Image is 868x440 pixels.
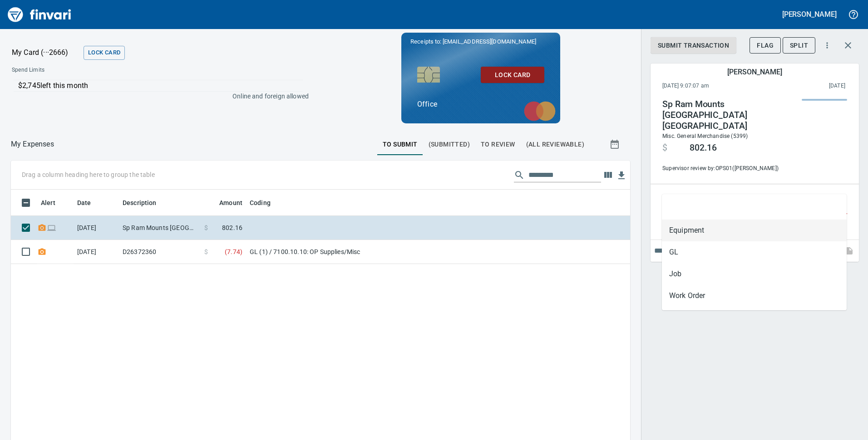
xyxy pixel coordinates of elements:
li: Equipment [662,220,847,241]
button: Choose columns to display [601,168,615,182]
button: More [817,35,837,55]
li: Work Order [662,285,847,307]
p: Drag a column heading here to group the table [22,170,155,179]
span: Misc. General Merchandise (5399) [662,133,748,139]
button: Lock Card [84,46,125,60]
span: Date [77,197,91,208]
nav: breadcrumb [11,139,54,150]
span: [EMAIL_ADDRESS][DOMAIN_NAME] [442,37,537,46]
span: Receipt Required [37,249,47,254]
span: Alert [41,197,67,208]
span: Lock Card [88,48,120,58]
span: $ [204,247,208,256]
button: Download Table [615,169,628,182]
td: Sp Ram Mounts [GEOGRAPHIC_DATA] [GEOGRAPHIC_DATA] [119,216,201,240]
span: Coding [250,197,271,208]
span: Coding [250,197,282,208]
span: 802.16 [690,142,717,153]
button: Split [783,37,815,54]
h4: Sp Ram Mounts [GEOGRAPHIC_DATA] [GEOGRAPHIC_DATA] [662,99,793,132]
span: [DATE] [769,82,845,91]
button: Close transaction [837,34,859,56]
p: My Card (···2666) [12,47,80,58]
button: [PERSON_NAME] [780,7,839,21]
span: Split [790,40,808,51]
span: $ [662,142,667,153]
li: GL [662,241,847,263]
td: GL (1) / 7100.10.10: OP Supplies/Misc [246,240,473,264]
p: Receipts to: [410,37,551,46]
span: 802.16 [222,223,242,232]
span: Receipt Required [37,225,47,230]
span: (Submitted) [429,139,470,150]
p: Office [417,99,544,110]
p: My Expenses [11,139,54,150]
span: Supervisor review by: OPS01 ([PERSON_NAME]) [662,164,793,173]
p: Online and foreign allowed [5,92,309,101]
img: Finvari [5,4,74,25]
span: To Submit [383,139,418,150]
span: [DATE] 9:07:07 am [662,82,769,91]
span: (All Reviewable) [526,139,584,150]
p: $2,745 left this month [18,80,303,91]
span: Description [123,197,168,208]
span: Submit Transaction [658,40,729,51]
span: Lock Card [488,69,537,81]
li: Job [662,263,847,285]
h5: [PERSON_NAME] [727,67,782,77]
button: Show transactions within a particular date range [601,133,630,155]
span: ( 7.74 ) [225,247,242,256]
button: Submit Transaction [651,37,736,54]
td: [DATE] [74,240,119,264]
span: Amount [207,197,242,208]
span: Alert [41,197,55,208]
span: Date [77,197,103,208]
h5: [PERSON_NAME] [782,10,837,19]
button: Lock Card [481,67,544,83]
button: Flag [750,37,781,54]
span: Online transaction [47,225,56,230]
span: Amount [219,197,242,208]
span: To Review [481,139,515,150]
span: $ [204,223,208,232]
span: Spend Limits [12,66,176,75]
span: This records your note into the expense [837,240,859,262]
img: mastercard.svg [519,97,560,126]
span: Description [123,197,157,208]
td: D26372360 [119,240,201,264]
span: Flag [757,40,774,51]
td: [DATE] [74,216,119,240]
